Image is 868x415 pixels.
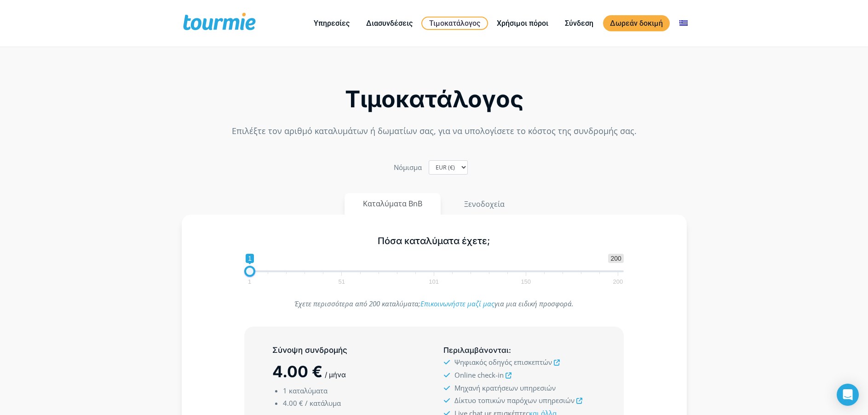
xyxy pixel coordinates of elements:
[454,396,575,405] span: Δίκτυο τοπικών παρόχων υπηρεσιών
[182,125,687,137] p: Επιλέξτε τον αριθμό καταλυμάτων ή δωματίων σας, για να υπολογίσετε το κόστος της συνδρομής σας.
[673,18,695,29] a: Αλλαγή σε
[603,15,670,31] a: Δωρεάν δοκιμή
[283,386,287,395] span: 1
[454,383,556,392] span: Μηχανή κρατήσεων υπηρεσιών
[443,345,509,355] span: Περιλαμβάνονται
[307,18,356,29] a: Υπηρεσίες
[612,280,625,284] span: 200
[244,235,624,247] h5: Πόσα καταλύματα έχετε;
[305,398,341,408] span: / κατάλυμα
[420,299,494,308] a: Επικοινωνήστε μαζί μας
[427,280,440,284] span: 101
[283,398,303,408] span: 4.00 €
[837,384,859,406] div: Open Intercom Messenger
[443,345,595,356] h5: :
[359,18,420,29] a: Διασυνδέσεις
[244,298,624,310] p: Έχετε περισσότερα από 200 καταλύματα; για μια ειδική προσφορά.
[289,386,328,395] span: καταλύματα
[445,193,523,215] button: Ξενοδοχεία
[608,254,623,263] span: 200
[272,362,322,381] span: 4.00 €
[325,370,346,379] span: / μήνα
[345,193,441,215] button: Καταλύματα BnB
[558,18,600,29] a: Σύνδεση
[454,370,504,380] span: Online check-in
[272,345,424,356] h5: Σύνοψη συνδρομής
[394,161,422,174] label: Nόμισμα
[454,357,552,367] span: Ψηφιακός οδηγός επισκεπτών
[490,18,555,29] a: Χρήσιμοι πόροι
[246,254,254,263] span: 1
[247,280,253,284] span: 1
[182,88,687,110] h2: Τιμοκατάλογος
[337,280,346,284] span: 51
[421,17,488,30] a: Τιμοκατάλογος
[519,280,532,284] span: 150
